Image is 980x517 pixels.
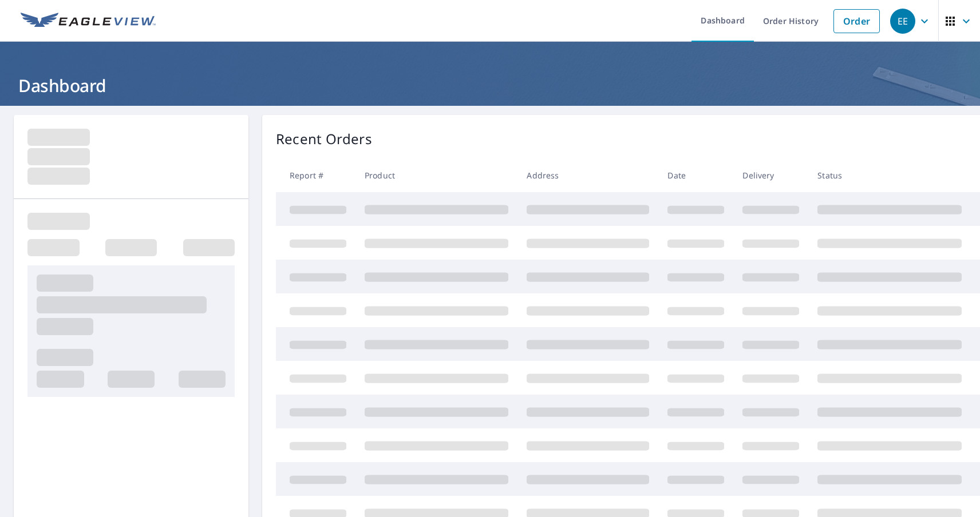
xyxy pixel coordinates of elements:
[890,9,915,34] div: EE
[21,13,156,30] img: EV Logo
[733,158,808,192] th: Delivery
[833,9,880,33] a: Order
[658,158,733,192] th: Date
[808,158,971,192] th: Status
[517,158,658,192] th: Address
[276,158,355,192] th: Report #
[276,129,372,149] p: Recent Orders
[14,74,966,97] h1: Dashboard
[355,158,517,192] th: Product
